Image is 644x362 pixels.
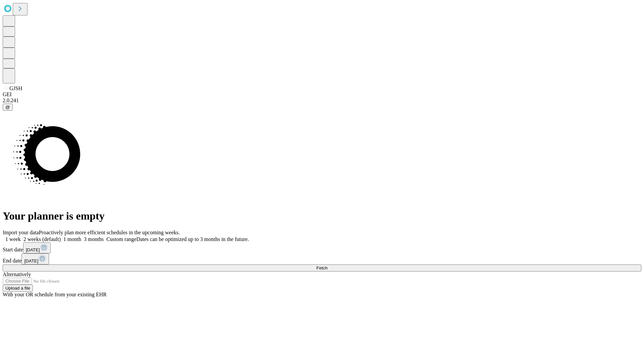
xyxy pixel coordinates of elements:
button: Fetch [3,264,641,271]
button: Upload a file [3,285,33,292]
div: 2.0.241 [3,98,641,104]
span: Custom range [106,236,136,242]
button: [DATE] [23,242,51,253]
span: Alternatively [3,271,31,277]
span: Dates can be optimized up to 3 months in the future. [137,236,249,242]
span: 3 months [84,236,104,242]
span: 1 month [63,236,81,242]
span: 1 week [5,236,21,242]
button: @ [3,104,13,111]
button: [DATE] [21,253,49,264]
h1: Your planner is empty [3,210,641,222]
span: [DATE] [26,247,40,252]
div: GEI [3,92,641,98]
span: @ [5,105,10,110]
span: Fetch [316,265,327,270]
div: End date [3,253,641,264]
span: With your OR schedule from your existing EHR [3,292,107,297]
span: Import your data [3,230,39,235]
div: Start date [3,242,641,253]
span: Proactively plan more efficient schedules in the upcoming weeks. [39,230,180,235]
span: 2 weeks (default) [23,236,61,242]
span: [DATE] [24,258,38,263]
span: GJSH [9,85,22,91]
